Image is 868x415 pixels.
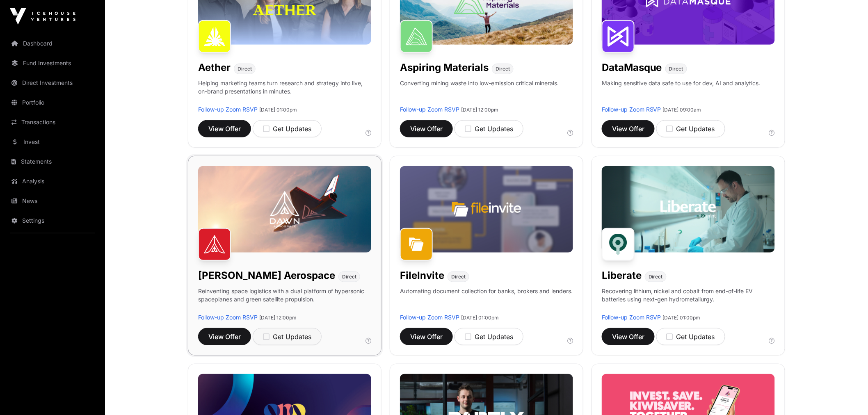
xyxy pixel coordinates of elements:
[465,124,513,134] div: Get Updates
[400,287,573,313] p: Automating document collection for banks, brokers and lenders.
[259,315,297,321] span: [DATE] 12:00pm
[669,66,683,72] span: Direct
[198,328,251,345] button: View Offer
[496,66,510,72] span: Direct
[7,34,98,52] a: Dashboard
[461,315,499,321] span: [DATE] 01:00pm
[7,172,98,190] a: Analysis
[400,106,459,113] a: Follow-up Zoom RSVP
[7,192,98,210] a: News
[198,79,371,105] p: Helping marketing teams turn research and strategy into live, on-brand presentations in minutes.
[602,314,661,321] a: Follow-up Zoom RSVP
[602,79,761,105] p: Making sensitive data safe to use for dev, AI and analytics.
[7,54,98,72] a: Fund Investments
[7,113,98,131] a: Transactions
[451,274,466,280] span: Direct
[400,79,559,105] p: Converting mining waste into low-emission critical minerals.
[400,120,453,137] button: View Offer
[602,106,661,113] a: Follow-up Zoom RSVP
[7,133,98,151] a: Invest
[198,20,231,53] img: Aether
[7,93,98,112] a: Portfolio
[400,166,573,253] img: File-Invite-Banner.jpg
[198,314,258,321] a: Follow-up Zoom RSVP
[208,124,241,134] span: View Offer
[663,107,701,113] span: [DATE] 09:00am
[602,61,662,74] h1: DataMasque
[400,314,459,321] a: Follow-up Zoom RSVP
[602,20,635,53] img: DataMasque
[7,212,98,230] a: Settings
[663,315,701,321] span: [DATE] 01:00pm
[263,332,311,342] div: Get Updates
[342,274,356,280] span: Direct
[602,328,655,345] button: View Offer
[198,61,231,74] h1: Aether
[400,61,489,74] h1: Aspiring Materials
[656,328,725,345] button: Get Updates
[455,120,523,137] button: Get Updates
[465,332,513,342] div: Get Updates
[400,20,433,53] img: Aspiring Materials
[198,287,371,313] p: Reinventing space logistics with a dual platform of hypersonic spaceplanes and green satellite pr...
[656,120,725,137] button: Get Updates
[455,328,523,345] button: Get Updates
[259,107,297,113] span: [DATE] 01:00pm
[602,166,775,253] img: Liberate-Banner.jpg
[667,124,715,134] div: Get Updates
[400,269,444,282] h1: FileInvite
[667,332,715,342] div: Get Updates
[612,124,644,134] span: View Offer
[7,153,98,171] a: Statements
[410,332,443,342] span: View Offer
[461,107,498,113] span: [DATE] 12:00pm
[208,332,241,342] span: View Offer
[10,8,75,25] img: Icehouse Ventures Logo
[198,106,258,113] a: Follow-up Zoom RSVP
[602,228,635,261] img: Liberate
[410,124,443,134] span: View Offer
[263,124,311,134] div: Get Updates
[602,287,775,313] p: Recovering lithium, nickel and cobalt from end-of-life EV batteries using next-gen hydrometallurgy.
[612,332,644,342] span: View Offer
[253,120,322,137] button: Get Updates
[649,274,663,280] span: Direct
[602,269,642,282] h1: Liberate
[238,66,252,72] span: Direct
[198,120,251,137] button: View Offer
[198,269,335,282] h1: [PERSON_NAME] Aerospace
[827,376,868,415] iframe: Chat Widget
[253,328,322,345] button: Get Updates
[7,74,98,92] a: Direct Investments
[400,328,453,345] button: View Offer
[400,228,433,261] img: FileInvite
[198,166,371,253] img: Dawn-Banner.jpg
[602,120,655,137] button: View Offer
[198,228,231,261] img: Dawn Aerospace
